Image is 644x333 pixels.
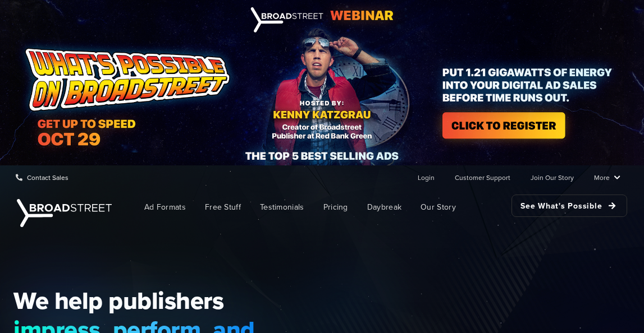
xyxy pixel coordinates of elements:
a: See What's Possible [511,195,627,217]
a: Daybreak [359,195,410,220]
a: Contact Sales [16,166,68,188]
span: Free Stuff [205,201,241,213]
span: Testimonials [260,201,304,213]
span: Pricing [323,201,348,213]
span: Our Story [421,201,456,213]
nav: Main [118,189,627,225]
span: Ad Formats [144,201,186,213]
a: Login [418,166,435,188]
a: Ad Formats [136,195,194,220]
a: Pricing [315,195,357,220]
a: Customer Support [455,166,510,188]
a: More [594,166,620,188]
a: Join Our Story [531,166,574,188]
span: Daybreak [367,201,401,213]
a: Free Stuff [197,195,249,220]
a: Our Story [412,195,464,220]
a: Testimonials [252,195,313,220]
img: Broadstreet | The Ad Manager for Small Publishers [17,199,112,227]
span: We help publishers [13,286,270,315]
